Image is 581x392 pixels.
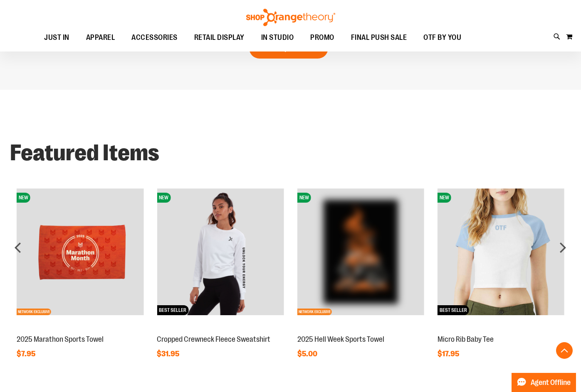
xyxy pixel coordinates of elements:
[194,28,245,47] span: RETAIL DISPLAY
[17,350,37,358] span: $7.95
[423,28,461,47] span: OTF BY YOU
[261,28,294,47] span: IN STUDIO
[438,326,564,333] a: Micro Rib Baby TeeNEWBEST SELLER
[297,326,424,333] a: OTF 2025 Hell Week Event RetailNEWNETWORK EXCLUSIVE
[157,350,180,358] span: $31.95
[310,28,334,47] span: PROMO
[556,342,573,359] button: Back To Top
[131,28,178,47] span: ACCESSORIES
[297,193,311,203] span: NEW
[157,305,188,315] span: BEST SELLER
[17,326,143,333] a: 2025 Marathon Sports TowelNEWNETWORK EXCLUSIVE
[157,189,284,315] img: Cropped Crewneck Fleece Sweatshirt
[297,335,384,343] a: 2025 Hell Week Sports Towel
[157,326,284,333] a: Cropped Crewneck Fleece SweatshirtNEWBEST SELLER
[531,379,571,387] span: Agent Offline
[438,335,494,343] a: Micro Rib Baby Tee
[17,309,51,315] span: NETWORK EXCLUSIVE
[297,189,424,315] img: OTF 2025 Hell Week Event Retail
[512,373,576,392] button: Agent Offline
[17,193,30,203] span: NEW
[10,140,159,166] strong: Featured Items
[157,193,171,203] span: NEW
[297,309,332,315] span: NETWORK EXCLUSIVE
[351,28,407,47] span: FINAL PUSH SALE
[438,350,460,358] span: $17.95
[44,28,69,47] span: JUST IN
[123,28,186,47] a: ACCESSORIES
[438,193,451,203] span: NEW
[297,350,319,358] span: $5.00
[438,305,469,315] span: BEST SELLER
[438,189,564,315] img: Micro Rib Baby Tee
[157,335,270,343] a: Cropped Crewneck Fleece Sweatshirt
[253,28,302,47] a: IN STUDIO
[245,9,336,26] img: Shop Orangetheory
[554,239,571,256] div: next
[78,28,124,47] a: APPAREL
[343,28,415,47] a: FINAL PUSH SALE
[36,28,78,47] a: JUST IN
[302,28,343,47] a: PROMO
[10,239,27,256] div: prev
[415,28,470,47] a: OTF BY YOU
[17,189,143,315] img: 2025 Marathon Sports Towel
[86,28,115,47] span: APPAREL
[17,335,104,343] a: 2025 Marathon Sports Towel
[186,28,253,47] a: RETAIL DISPLAY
